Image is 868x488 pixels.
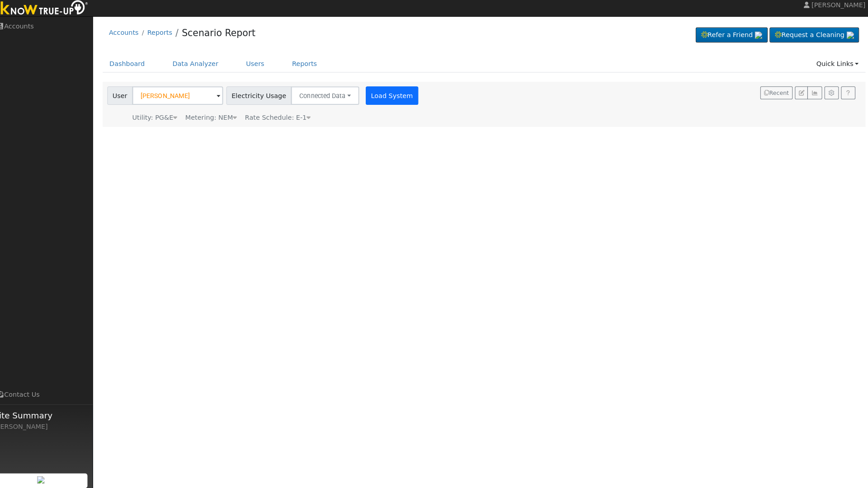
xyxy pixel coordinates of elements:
img: retrieve [47,473,54,480]
a: Quick Links [803,61,859,78]
input: Select a User [140,91,229,109]
img: retrieve [750,38,757,45]
button: Edit User [789,91,802,104]
button: Settings [818,91,832,104]
img: Know True-Up [7,5,102,25]
img: retrieve [840,38,847,45]
span: Electricity Usage [232,91,296,109]
button: Recent [755,91,787,104]
button: Load System [369,91,420,109]
a: Refer a Friend [692,33,763,49]
div: Metering: NEM [192,117,243,127]
span: User [116,91,141,109]
a: Reports [290,61,328,78]
div: [PERSON_NAME] [5,420,97,429]
a: Accounts [118,35,146,42]
button: Multi-Series Graph [802,91,816,104]
span: [PERSON_NAME] [806,8,859,15]
span: Site Summary [5,408,97,420]
a: Dashboard [111,61,160,78]
a: Help Link [835,91,849,104]
a: Reports [155,35,179,42]
a: Data Analyzer [173,61,231,78]
a: Request a Cleaning [764,33,852,49]
a: Users [245,61,277,78]
div: Utility: PG&E [140,117,184,127]
a: Scenario Report [189,33,261,44]
span: Alias: HE1 [250,118,315,125]
button: Connected Data [296,91,363,109]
